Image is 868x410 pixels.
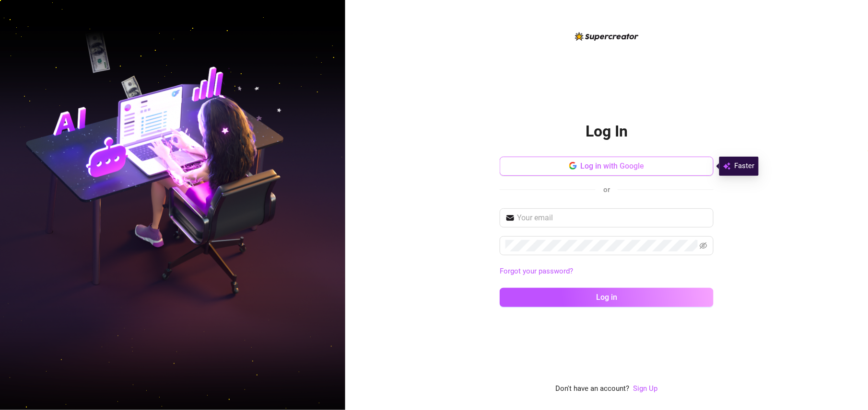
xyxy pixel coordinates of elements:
span: Log in [596,293,617,302]
button: Log in with Google [500,157,714,176]
span: eye-invisible [700,242,707,250]
a: Sign Up [633,384,658,393]
span: Don't have an account? [556,383,630,395]
img: svg%3e [723,160,731,172]
span: Faster [735,160,755,172]
span: Log in with Google [581,161,645,171]
h2: Log In [586,122,628,141]
a: Forgot your password? [500,267,573,275]
img: logo-BBDzfeDw.svg [575,32,639,41]
input: Your email [517,212,708,224]
span: or [603,185,610,194]
button: Log in [500,288,714,307]
a: Sign Up [633,383,658,395]
a: Forgot your password? [500,266,714,277]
